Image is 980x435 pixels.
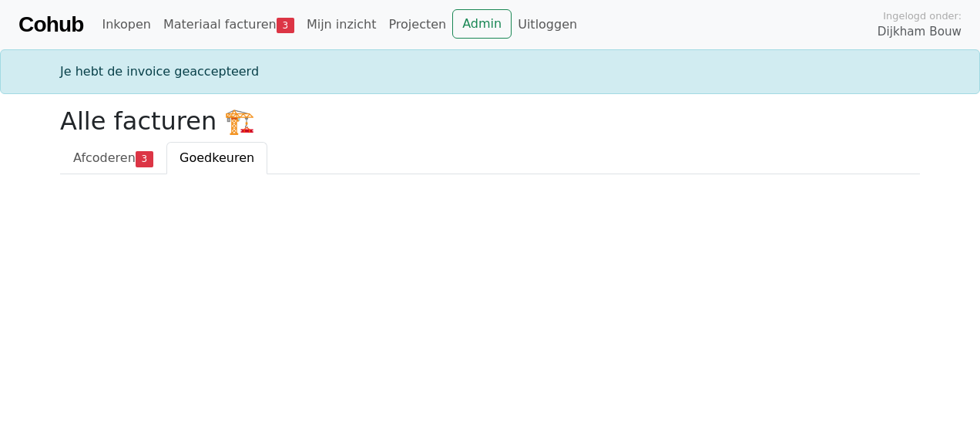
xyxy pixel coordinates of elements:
a: Uitloggen [512,9,583,40]
a: Materiaal facturen3 [157,9,300,40]
span: Dijkham Bouw [878,23,962,41]
span: Afcoderen [73,150,136,165]
a: Afcoderen3 [60,142,166,174]
div: Je hebt de invoice geaccepteerd [51,62,929,81]
a: Cohub [18,6,83,43]
span: 3 [136,151,153,167]
a: Projecten [382,9,452,40]
a: Admin [452,9,512,39]
h2: Alle facturen 🏗️ [60,106,920,136]
a: Inkopen [96,9,156,40]
a: Goedkeuren [166,142,267,174]
span: Goedkeuren [180,150,254,165]
a: Mijn inzicht [300,9,383,40]
span: Ingelogd onder: [883,8,962,23]
span: 3 [277,18,294,33]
